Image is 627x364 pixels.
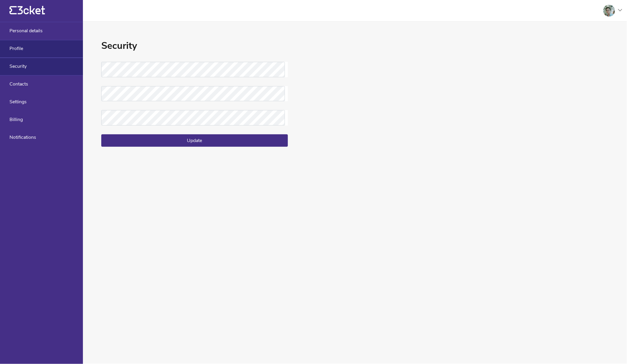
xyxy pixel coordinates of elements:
button: Update [101,134,288,147]
span: Contacts [9,81,28,87]
span: Personal details [9,28,43,33]
a: {' '} [9,12,45,16]
span: Settings [9,99,27,104]
span: Billing [9,117,23,122]
g: {' '} [9,6,17,15]
span: Security [9,64,27,69]
span: Profile [9,46,23,51]
h1: Security [101,39,288,52]
span: Notifications [9,135,36,140]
